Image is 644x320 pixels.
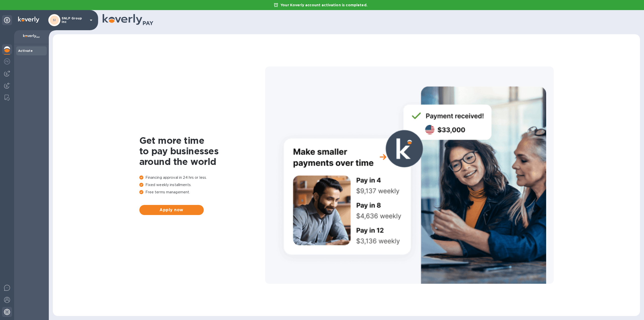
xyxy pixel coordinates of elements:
[139,175,265,180] p: Financing approval in 24 hrs or less.
[139,182,265,188] p: Fixed weekly installments.
[18,17,39,23] img: Logo
[143,207,200,213] span: Apply now
[278,3,370,8] p: Your Koverly account activation is completed.
[62,17,87,24] p: SNLP Group Inc
[139,205,204,215] button: Apply now
[139,135,265,167] h1: Get more time to pay businesses around the world
[18,49,33,53] b: Activate
[53,18,56,22] b: SI
[2,15,12,25] div: Unpin categories
[139,190,265,195] p: Free terms management.
[4,58,10,64] img: Foreign exchange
